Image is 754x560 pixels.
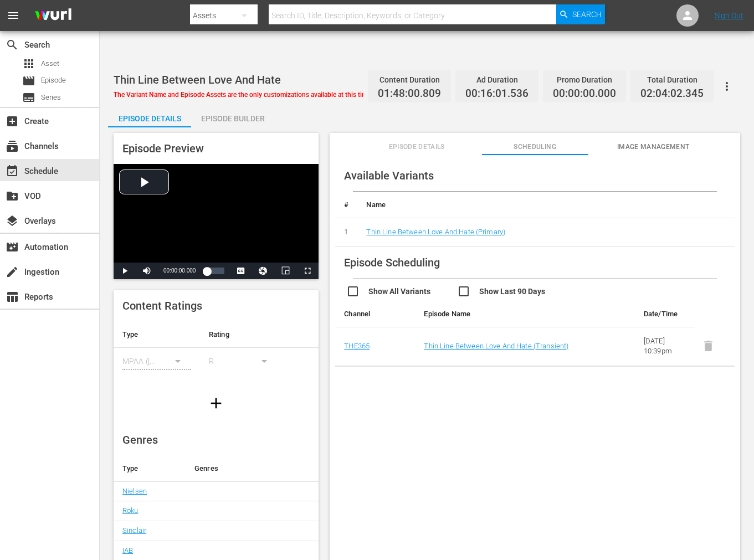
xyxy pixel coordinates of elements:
span: Scheduling [482,141,588,153]
span: 02:04:02.345 [640,88,704,100]
span: Episode Preview [122,142,204,155]
span: Asset [22,57,35,70]
span: Episode [22,74,35,88]
button: Picture-in-Picture [274,263,296,279]
table: simple table [114,321,319,382]
button: Jump To Time [252,263,274,279]
th: Type [114,455,186,482]
a: Roku [122,506,139,515]
span: Ingestion [6,265,19,279]
div: Video Player [114,164,319,279]
span: Schedule [6,165,19,178]
span: 00:16:01.536 [465,88,529,100]
div: Content Duration [378,72,441,88]
td: 1 [335,218,357,247]
div: Episode Details [108,105,191,132]
span: Genres [122,433,158,446]
div: Total Duration [640,72,704,88]
th: Channel [335,301,415,327]
th: Genres [186,455,299,482]
th: Rating [200,321,286,348]
th: Name [357,192,735,218]
span: Create [6,115,19,128]
span: Series [41,92,61,103]
span: Episode Details [363,141,470,153]
th: Episode Name [415,301,594,327]
span: Asset [41,58,59,69]
a: Thin Line Between Love And Hate (Primary) [366,228,505,236]
div: Promo Duration [553,72,616,88]
button: Search [556,4,605,24]
span: Image Management [600,141,706,153]
span: 01:48:00.809 [378,88,441,100]
span: Search [6,38,19,52]
span: Search [572,4,602,24]
button: Fullscreen [296,263,319,279]
a: Sign Out [715,11,743,20]
span: Available Variants [344,169,434,182]
div: MPAA ([GEOGRAPHIC_DATA]) [122,346,191,377]
span: 00:00:00.000 [163,268,196,274]
button: Play [114,263,136,279]
span: Episode Scheduling [344,256,440,269]
th: Date/Time [635,301,695,327]
span: Overlays [6,214,19,228]
span: VOD [6,189,19,203]
span: Reports [6,290,19,304]
button: Captions [230,263,252,279]
div: Progress Bar [207,268,224,274]
a: Thin Line Between Love And Hate (Transient) [424,342,568,350]
button: Episode Details [108,105,191,127]
div: Ad Duration [465,72,529,88]
td: [DATE] 10:39pm [635,327,695,366]
span: Channels [6,140,19,153]
a: Nielsen [122,487,147,495]
button: Episode Builder [191,105,274,127]
img: ans4CAIJ8jUAAAAAAAAAAAAAAAAAAAAAAAAgQb4GAAAAAAAAAAAAAAAAAAAAAAAAJMjXAAAAAAAAAAAAAAAAAAAAAAAAgAT5G... [27,3,80,29]
span: 00:00:00.000 [553,88,616,100]
a: THE365 [344,342,370,350]
span: Automation [6,240,19,254]
div: Episode Builder [191,105,274,132]
span: Thin Line Between Love And Hate [114,73,281,86]
span: Series [22,91,35,104]
span: Episode [41,75,66,86]
span: menu [7,9,20,22]
span: Content Ratings [122,299,202,312]
button: Mute [136,263,158,279]
a: IAB [122,546,133,554]
div: R [209,346,278,377]
a: Sinclair [122,526,146,535]
th: # [335,192,357,218]
th: Type [114,321,200,348]
span: The Variant Name and Episode Assets are the only customizations available at this time. To modify... [114,91,567,99]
